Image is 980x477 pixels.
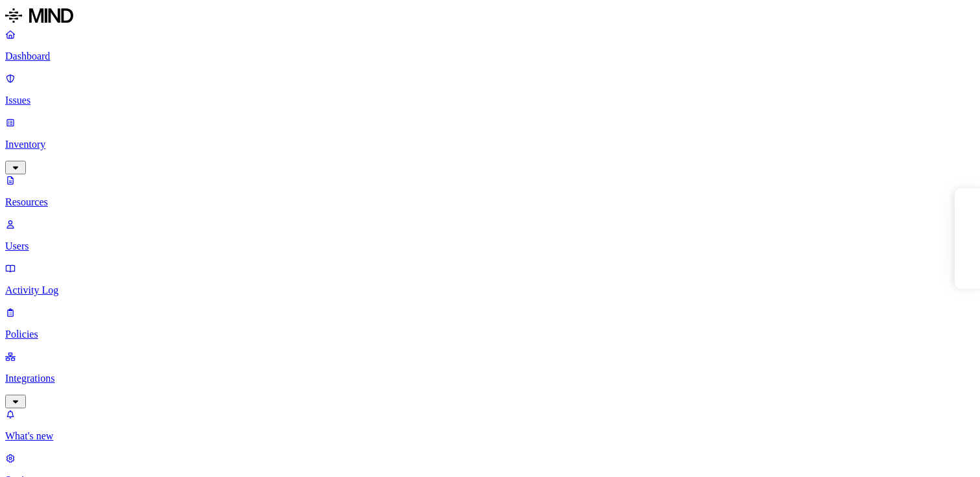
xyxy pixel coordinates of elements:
[5,95,975,106] p: Issues
[5,329,975,340] p: Policies
[5,351,975,406] a: Integrations
[5,307,975,340] a: Policies
[5,373,975,384] p: Integrations
[5,117,975,172] a: Inventory
[5,5,73,26] img: MIND
[5,262,975,296] a: Activity Log
[5,408,975,442] a: What's new
[5,430,975,442] p: What's new
[5,5,975,29] a: MIND
[5,218,975,252] a: Users
[5,139,975,150] p: Inventory
[5,29,975,62] a: Dashboard
[5,196,975,208] p: Resources
[5,285,975,296] p: Activity Log
[5,51,975,62] p: Dashboard
[5,240,975,252] p: Users
[5,174,975,208] a: Resources
[5,73,975,106] a: Issues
